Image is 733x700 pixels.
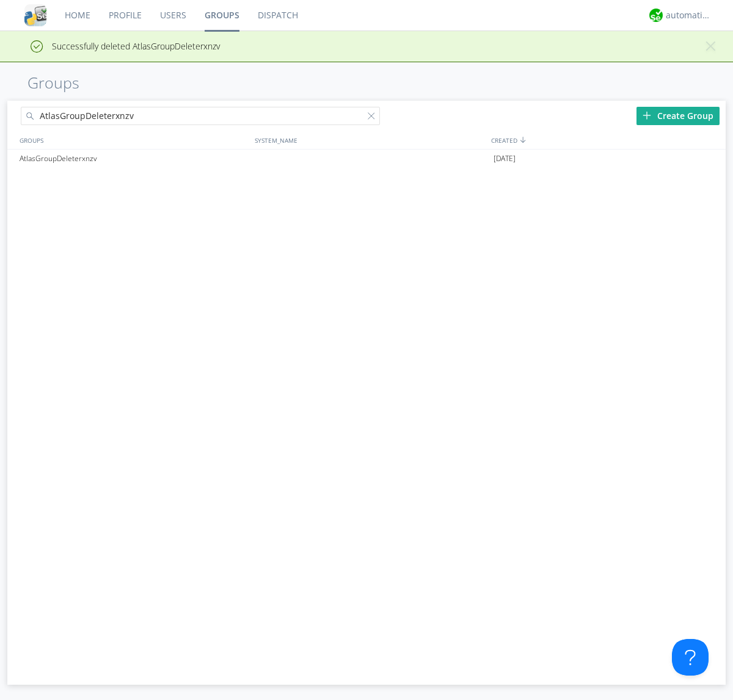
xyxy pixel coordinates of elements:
span: Successfully deleted AtlasGroupDeleterxnzv [9,40,220,52]
div: GROUPS [16,131,249,149]
img: cddb5a64eb264b2086981ab96f4c1ba7 [24,4,46,26]
iframe: Toggle Customer Support [672,639,709,676]
div: AtlasGroupDeleterxnzv [16,150,252,168]
img: plus.svg [643,111,651,120]
img: d2d01cd9b4174d08988066c6d424eccd [649,9,663,22]
span: [DATE] [494,150,516,168]
div: automation+atlas [666,9,712,21]
a: AtlasGroupDeleterxnzv[DATE] [7,150,726,168]
input: Search groups [21,107,380,125]
div: CREATED [488,131,726,149]
div: SYSTEM_NAME [252,131,488,149]
div: Create Group [636,107,720,125]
